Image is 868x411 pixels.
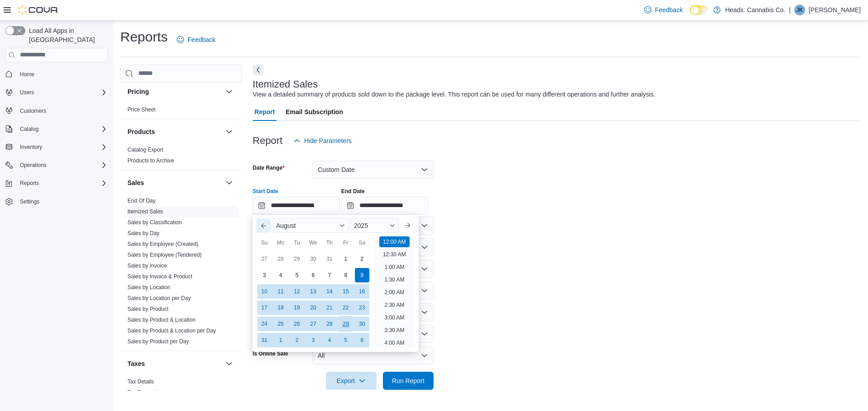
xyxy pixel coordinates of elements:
[290,268,304,282] div: day-5
[16,69,108,80] span: Home
[224,86,235,97] button: Pricing
[127,230,160,236] a: Sales by Day
[120,195,242,351] div: Sales
[374,236,415,348] ul: Time
[120,28,168,46] h1: Reports
[355,300,369,315] div: day-23
[127,284,170,291] span: Sales by Location
[16,160,50,171] button: Operations
[127,338,189,345] span: Sales by Product per Day
[339,268,353,282] div: day-8
[350,218,399,233] div: Button. Open the year selector. 2025 is currently selected.
[273,218,349,233] div: Button. Open the month selector. August is currently selected.
[355,252,369,266] div: day-2
[127,157,174,164] a: Products to Archive
[381,287,408,298] li: 2:00 AM
[127,147,163,153] a: Catalog Export
[306,284,321,299] div: day-13
[16,178,42,189] button: Reports
[253,65,264,75] button: Next
[127,87,149,96] h3: Pricing
[306,268,321,282] div: day-6
[355,236,369,250] div: Sa
[127,263,167,269] a: Sales by Invoice
[127,240,198,248] span: Sales by Employee (Created)
[255,103,275,121] span: Report
[253,90,656,99] div: View a detailed summary of products sold down to the package level. This report can be used for m...
[127,106,156,113] a: Price Sheet
[253,79,318,90] h3: Itemized Sales
[127,378,154,385] span: Tax Details
[257,268,272,282] div: day-3
[789,5,791,15] p: |
[253,164,285,171] label: Date Range
[16,124,108,134] span: Catalog
[127,305,169,313] span: Sales by Product
[655,5,683,14] span: Feedback
[274,236,288,250] div: Mo
[257,284,272,299] div: day-10
[341,188,365,195] label: End Date
[274,317,288,331] div: day-25
[127,295,191,302] span: Sales by Location per Day
[2,104,111,117] button: Customers
[127,146,163,153] span: Catalog Export
[290,333,304,347] div: day-2
[127,208,163,215] a: Itemized Sales
[641,1,686,19] a: Feedback
[381,274,408,285] li: 1:30 AM
[2,68,111,81] button: Home
[127,252,202,258] a: Sales by Employee (Tendered)
[127,273,192,280] a: Sales by Invoice & Product
[274,284,288,299] div: day-11
[322,268,337,282] div: day-7
[253,135,283,146] h3: Report
[5,64,108,232] nav: Complex example
[290,236,304,250] div: Tu
[16,124,42,134] button: Catalog
[306,300,321,315] div: day-20
[25,26,108,44] span: Load All Apps in [GEOGRAPHIC_DATA]
[341,197,428,215] input: Press the down key to open a popover containing a calendar.
[16,106,50,116] a: Customers
[392,376,425,385] span: Run Report
[306,236,321,250] div: We
[16,69,38,80] a: Home
[18,5,59,14] img: Cova
[127,87,222,96] button: Pricing
[339,236,353,250] div: Fr
[312,346,434,365] button: All
[127,273,192,280] span: Sales by Invoice & Product
[20,198,39,205] span: Settings
[276,222,296,229] span: August
[127,327,216,334] span: Sales by Product & Location per Day
[256,218,271,233] button: Previous Month
[127,127,155,136] h3: Products
[290,252,304,266] div: day-29
[224,126,235,137] button: Products
[338,316,354,332] div: day-29
[306,252,321,266] div: day-30
[127,328,216,334] a: Sales by Product & Location per Day
[304,136,352,145] span: Hide Parameters
[2,86,111,99] button: Users
[797,5,803,15] span: JK
[355,333,369,347] div: day-6
[339,333,353,347] div: day-5
[127,106,156,113] span: Price Sheet
[127,316,196,323] span: Sales by Product & Location
[383,372,434,390] button: Run Report
[127,317,196,323] a: Sales by Product & Location
[20,180,39,187] span: Reports
[127,389,166,396] span: Tax Exemptions
[725,5,785,15] p: Heads. Cannabis Co.
[127,178,222,187] button: Sales
[16,142,108,152] span: Inventory
[253,188,278,195] label: Start Date
[127,127,222,136] button: Products
[331,372,371,390] span: Export
[274,333,288,347] div: day-1
[16,87,38,98] button: Users
[256,251,370,348] div: August, 2025
[274,268,288,282] div: day-4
